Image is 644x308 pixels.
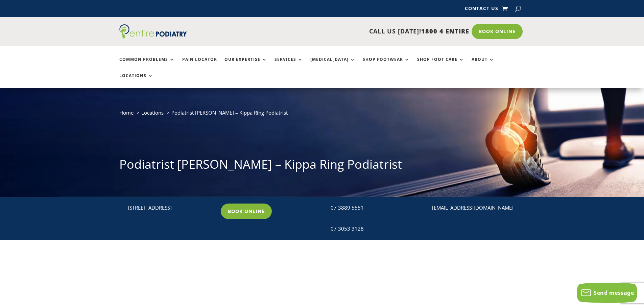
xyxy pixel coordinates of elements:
[128,204,215,212] div: [STREET_ADDRESS]
[119,24,187,39] img: logo (1)
[577,283,637,303] button: Send message
[119,156,525,176] h1: Podiatrist [PERSON_NAME] – Kippa Ring Podiatrist
[119,33,187,40] a: Entire Podiatry
[182,57,217,72] a: Pain Locator
[594,289,634,297] span: Send message
[465,6,498,14] a: Contact Us
[224,57,267,72] a: Our Expertise
[417,57,464,72] a: Shop Foot Care
[119,73,153,88] a: Locations
[119,57,175,72] a: Common Problems
[275,57,303,72] a: Services
[331,204,418,212] div: 07 3889 5551
[331,224,418,233] div: 07 3053 3128
[363,57,410,72] a: Shop Footwear
[171,109,288,116] span: Podiatrist [PERSON_NAME] – Kippa Ring Podiatrist
[472,24,523,39] a: Book Online
[472,57,494,72] a: About
[141,109,164,116] a: Locations
[213,27,469,36] p: CALL US [DATE]!
[310,57,355,72] a: [MEDICAL_DATA]
[432,204,514,211] a: [EMAIL_ADDRESS][DOMAIN_NAME]
[119,109,134,116] a: Home
[119,108,525,122] nav: breadcrumb
[221,204,272,219] a: Book Online
[421,27,469,35] span: 1800 4 ENTIRE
